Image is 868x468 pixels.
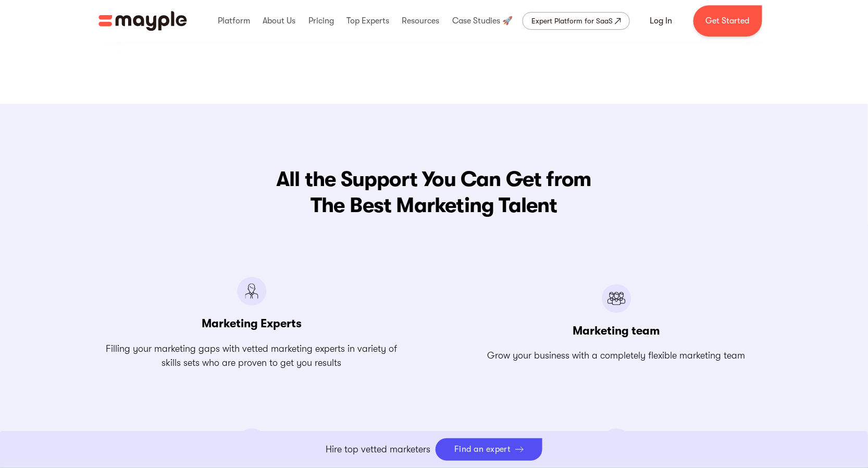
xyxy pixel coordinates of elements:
h2: All the Support You Can Get from [98,166,770,218]
div: About Us [261,4,299,38]
div: Top Experts [344,4,392,38]
h3: Marketing team [573,324,660,339]
h3: Marketing Experts [202,316,302,331]
a: Log In [638,8,685,33]
span: The Best Marketing Talent [98,192,770,218]
p: Filling your marketing gaps with vetted marketing experts in variety of skills sets who are prove... [98,342,405,370]
div: Resources [400,4,442,38]
div: Platform [215,4,253,38]
div: Pricing [306,4,337,38]
a: Expert Platform for SaaS [523,12,630,30]
div: Expert Platform for SaaS [531,15,613,27]
a: Get Started [693,5,762,36]
img: Mayple logo [98,11,187,31]
p: Grow your business with a completely flexible marketing team [488,349,746,363]
a: home [98,11,187,31]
